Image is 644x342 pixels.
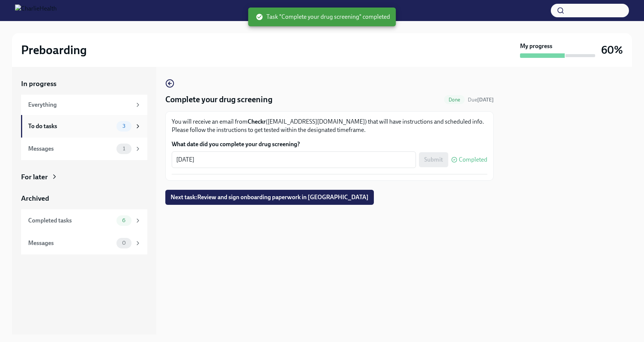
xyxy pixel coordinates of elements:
[28,239,113,247] div: Messages
[28,145,113,153] div: Messages
[459,157,487,163] span: Completed
[21,172,147,182] a: For later
[176,155,411,164] textarea: [DATE]
[444,97,465,103] span: Done
[248,118,266,125] strong: Checkr
[21,79,147,89] a: In progress
[28,101,132,109] div: Everything
[468,96,494,103] span: August 19th, 2025 08:00
[601,43,623,57] h3: 60%
[28,216,113,225] div: Completed tasks
[21,172,48,182] div: For later
[256,13,390,21] span: Task "Complete your drug screening" completed
[477,97,494,103] strong: [DATE]
[15,5,57,17] img: CharlieHealth
[118,218,130,223] span: 6
[165,94,272,105] h4: Complete your drug screening
[468,97,494,103] span: Due
[172,118,487,134] p: You will receive an email from ([EMAIL_ADDRESS][DOMAIN_NAME]) that will have instructions and sch...
[21,194,147,203] a: Archived
[21,115,147,138] a: To do tasks3
[28,122,113,130] div: To do tasks
[118,123,130,129] span: 3
[165,190,374,205] button: Next task:Review and sign onboarding paperwork in [GEOGRAPHIC_DATA]
[172,140,487,148] label: What date did you complete your drug screening?
[21,209,147,232] a: Completed tasks6
[520,42,552,50] strong: My progress
[118,146,130,151] span: 1
[171,194,369,201] span: Next task : Review and sign onboarding paperwork in [GEOGRAPHIC_DATA]
[21,138,147,160] a: Messages1
[21,95,147,115] a: Everything
[118,240,130,246] span: 0
[21,232,147,254] a: Messages0
[21,42,87,58] h2: Preboarding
